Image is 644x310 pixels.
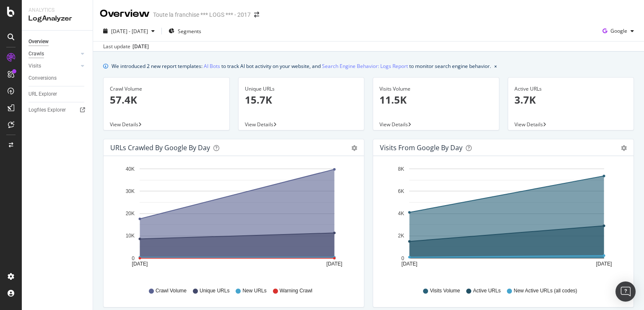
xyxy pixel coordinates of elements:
[430,287,460,294] span: Visits Volume
[379,85,493,93] div: Visits Volume
[610,27,627,34] span: Google
[103,62,634,70] div: info banner
[29,7,86,14] div: Analytics
[132,255,135,261] text: 0
[29,14,86,23] div: LogAnalyzer
[599,24,637,38] button: Google
[322,62,408,70] a: Search Engine Behavior: Logs Report
[29,49,44,58] div: Crawls
[621,145,627,151] div: gear
[380,143,462,152] div: Visits from Google by day
[29,90,57,99] div: URL Explorer
[156,287,187,294] span: Crawl Volume
[132,43,149,50] div: [DATE]
[254,12,259,18] div: arrow-right-arrow-left
[126,233,135,239] text: 10K
[200,287,229,294] span: Unique URLs
[126,211,135,216] text: 20K
[29,74,57,83] div: Conversions
[398,166,404,172] text: 8K
[29,62,41,70] div: Visits
[380,163,623,279] svg: A chart.
[165,24,205,38] button: Segments
[100,7,150,21] div: Overview
[100,24,158,38] button: [DATE] - [DATE]
[132,261,148,267] text: [DATE]
[126,166,135,172] text: 40K
[327,261,343,267] text: [DATE]
[111,28,148,35] span: [DATE] - [DATE]
[204,62,220,70] a: AI Bots
[514,93,628,107] p: 3.7K
[245,93,358,107] p: 15.7K
[351,145,357,151] div: gear
[29,62,78,70] a: Visits
[110,85,223,93] div: Crawl Volume
[596,261,612,267] text: [DATE]
[402,261,418,267] text: [DATE]
[514,121,543,128] span: View Details
[245,121,273,128] span: View Details
[379,121,408,128] span: View Details
[29,106,66,115] div: Logfiles Explorer
[29,74,87,83] a: Conversions
[398,233,404,239] text: 2K
[242,287,266,294] span: New URLs
[110,121,138,128] span: View Details
[29,37,87,46] a: Overview
[153,10,251,19] div: Toute la franchise *** LOGS *** - 2017
[514,287,577,294] span: New Active URLs (all codes)
[473,287,501,294] span: Active URLs
[112,62,491,70] div: We introduced 2 new report templates: to track AI bot activity on your website, and to monitor se...
[29,90,87,99] a: URL Explorer
[492,60,499,72] button: close banner
[103,43,149,50] div: Last update
[178,28,201,35] span: Segments
[615,281,636,302] div: Open Intercom Messenger
[398,188,404,194] text: 6K
[280,287,312,294] span: Warning Crawl
[29,49,78,58] a: Crawls
[110,93,223,107] p: 57.4K
[29,106,87,115] a: Logfiles Explorer
[126,188,135,194] text: 30K
[379,93,493,107] p: 11.5K
[398,211,404,216] text: 4K
[401,255,404,261] text: 0
[29,37,49,46] div: Overview
[514,85,628,93] div: Active URLs
[245,85,358,93] div: Unique URLs
[110,163,354,279] svg: A chart.
[110,143,210,152] div: URLs Crawled by Google by day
